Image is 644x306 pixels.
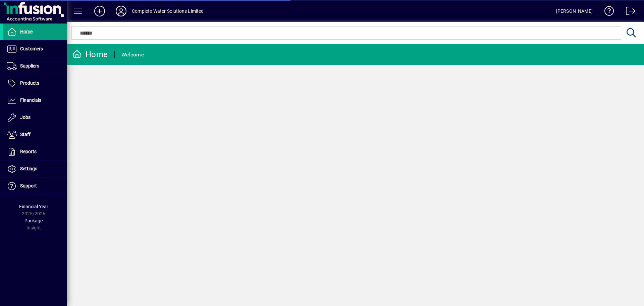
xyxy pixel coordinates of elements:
[3,109,67,126] a: Jobs
[20,29,33,34] span: Home
[3,161,67,177] a: Settings
[110,5,132,17] button: Profile
[3,41,67,57] a: Customers
[20,183,37,188] span: Support
[20,166,37,171] span: Settings
[121,49,144,60] div: Welcome
[20,63,39,69] span: Suppliers
[621,1,636,23] a: Logout
[20,46,43,51] span: Customers
[599,1,614,23] a: Knowledge Base
[20,97,41,103] span: Financials
[3,143,67,160] a: Reports
[3,58,67,75] a: Suppliers
[3,126,67,143] a: Staff
[3,92,67,109] a: Financials
[72,49,108,60] div: Home
[20,80,39,86] span: Products
[556,6,593,16] div: [PERSON_NAME]
[89,5,110,17] button: Add
[20,149,37,154] span: Reports
[19,204,48,209] span: Financial Year
[3,75,67,92] a: Products
[132,6,204,16] div: Complete Water Solutions Limited
[24,218,43,223] span: Package
[3,178,67,194] a: Support
[20,132,31,137] span: Staff
[20,115,31,120] span: Jobs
